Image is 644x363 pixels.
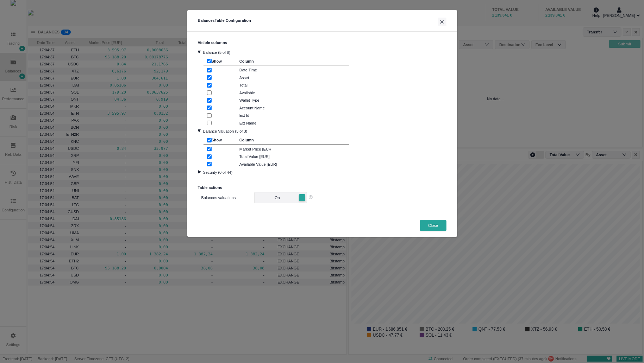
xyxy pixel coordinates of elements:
h3: Visible columns [198,40,446,45]
div: Show [207,137,231,143]
button: × [438,18,446,26]
div: Asset [231,75,349,81]
div: Total [231,82,349,88]
div: Column [231,58,349,64]
div: Balance Valuation (3 of 3) [198,126,446,135]
div: Date Time [231,67,349,73]
div: Security (0 of 44) [198,167,446,177]
button: Close [420,220,446,231]
div: Account Name [231,105,349,111]
div: Available [231,90,349,96]
div: Ext Id [231,113,349,119]
h3: Table actions [198,178,446,190]
label: Balances valuations [201,194,254,202]
div: Total Value [EUR] [231,154,349,160]
div: Balance (5 of 8) [198,47,446,57]
div: Available Value [EUR] [231,161,349,167]
div: Wallet Type [231,97,349,103]
div: Column [231,137,349,143]
span: On [257,194,298,201]
div: Show [207,58,231,64]
div: Ext Name [231,120,349,126]
div: Market Price [EUR] [231,146,349,152]
h5: Balances Table Configuration [198,18,446,26]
